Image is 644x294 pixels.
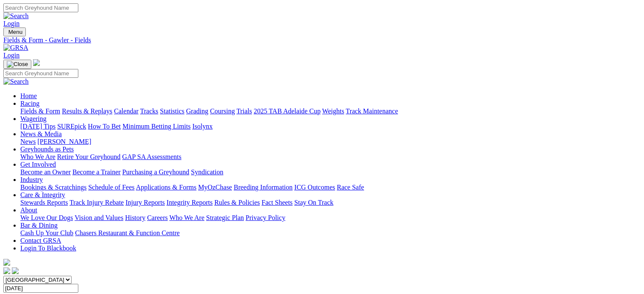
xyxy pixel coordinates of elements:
div: Bar & Dining [20,229,641,237]
a: [DATE] Tips [20,123,55,130]
a: Schedule of Fees [88,184,134,191]
a: Breeding Information [234,184,293,191]
a: Home [20,92,37,99]
div: Get Involved [20,168,641,176]
div: Racing [20,107,641,115]
a: Stewards Reports [20,199,68,206]
a: Results & Replays [62,107,112,115]
a: Track Maintenance [346,107,398,115]
a: Bookings & Scratchings [20,184,86,191]
button: Toggle navigation [3,60,31,69]
div: Care & Integrity [20,199,641,206]
span: Menu [8,29,22,35]
a: How To Bet [88,123,121,130]
a: Get Involved [20,161,56,168]
div: Wagering [20,123,641,130]
a: Stay On Track [294,199,333,206]
img: twitter.svg [12,267,19,274]
input: Select date [3,284,78,293]
a: Fields & Form - Gawler - Fields [3,36,641,44]
a: News [20,138,36,145]
a: Chasers Restaurant & Function Centre [75,229,180,236]
a: Statistics [160,107,185,115]
button: Toggle navigation [3,27,26,36]
a: Who We Are [169,214,205,221]
input: Search [3,69,78,78]
a: About [20,206,37,214]
a: Race Safe [337,184,364,191]
img: facebook.svg [3,267,10,274]
a: Bar & Dining [20,222,58,229]
a: Greyhounds as Pets [20,146,74,153]
a: We Love Our Dogs [20,214,73,221]
a: Become an Owner [20,168,71,176]
img: Search [3,78,29,85]
a: Careers [147,214,168,221]
a: Rules & Policies [214,199,260,206]
a: Strategic Plan [206,214,244,221]
a: Login [3,52,19,59]
div: Greyhounds as Pets [20,153,641,161]
img: Close [7,61,28,68]
input: Search [3,3,78,12]
a: Fields & Form [20,107,60,115]
a: Minimum Betting Limits [122,123,191,130]
a: ICG Outcomes [294,184,335,191]
img: Search [3,12,29,20]
a: Cash Up Your Club [20,229,73,236]
a: Integrity Reports [166,199,213,206]
div: About [20,214,641,222]
a: GAP SA Assessments [122,153,182,160]
a: Weights [322,107,344,115]
a: Privacy Policy [246,214,285,221]
div: Industry [20,184,641,191]
a: Contact GRSA [20,237,61,244]
a: Vision and Values [75,214,123,221]
a: Track Injury Rebate [69,199,124,206]
a: Applications & Forms [136,184,196,191]
a: Calendar [114,107,138,115]
a: Isolynx [192,123,213,130]
div: News & Media [20,138,641,146]
img: logo-grsa-white.png [33,59,40,66]
a: Login [3,20,19,27]
a: SUREpick [57,123,86,130]
a: Become a Trainer [72,168,121,176]
a: Injury Reports [125,199,165,206]
a: Care & Integrity [20,191,65,198]
a: Purchasing a Greyhound [122,168,189,176]
a: History [125,214,145,221]
a: Wagering [20,115,47,122]
a: Industry [20,176,43,183]
a: [PERSON_NAME] [37,138,91,145]
img: GRSA [3,44,28,52]
a: News & Media [20,130,62,137]
a: Login To Blackbook [20,245,76,252]
img: logo-grsa-white.png [3,259,10,266]
a: Syndication [191,168,223,176]
a: Tracks [140,107,158,115]
a: Retire Your Greyhound [57,153,121,160]
a: Trials [236,107,252,115]
a: MyOzChase [198,184,232,191]
a: Grading [186,107,208,115]
a: 2025 TAB Adelaide Cup [254,107,321,115]
a: Coursing [210,107,235,115]
a: Who We Are [20,153,55,160]
a: Racing [20,100,39,107]
a: Fact Sheets [262,199,293,206]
